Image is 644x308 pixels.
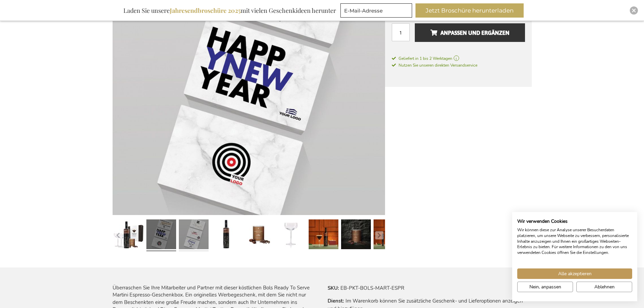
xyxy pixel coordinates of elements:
[430,27,509,38] span: Anpassen und ergänzen
[146,217,176,254] a: Bols Ready To Serve Martini Espresso
[392,55,525,62] a: Geliefert in 1 bis 2 Werktagen
[517,282,573,292] button: cookie Einstellungen anpassen
[392,63,477,68] span: Nutzen Sie unseren direkten Versandservice
[529,283,561,290] span: Nein, anpassen
[340,3,412,18] input: E-Mail-Adresse
[309,217,338,254] a: Bols Ready To Serve Martini Espresso
[374,217,403,254] a: Bols Ready To Serve Martini Espresso
[558,270,592,277] span: Alle akzeptieren
[170,6,241,15] b: Jahresendbroschüre 2025
[594,283,615,290] span: Ablehnen
[517,218,632,224] h2: Wir verwenden Cookies
[276,217,306,254] a: Bols Ready To Serve Martini Espresso
[415,3,524,18] button: Jetzt Broschüre herunterladen
[340,3,414,20] form: marketing offers and promotions
[120,3,339,18] div: Laden Sie unsere mit vielen Geschenkideen herunter
[392,23,410,41] input: Menge
[415,23,525,42] button: Anpassen und ergänzen
[630,6,638,15] div: Close
[632,8,636,13] img: Close
[179,217,209,254] a: Bols Ready To Serve Martini Espresso
[114,217,144,254] a: Bols Ready To Serve Martini Espresso
[517,268,632,279] button: Akzeptieren Sie alle cookies
[517,227,632,256] p: Wir können diese zur Analyse unserer Besucherdaten platzieren, um unsere Webseite zu verbessern, ...
[341,217,371,254] a: Bols Ready To Serve Martini Espresso
[211,217,241,254] a: Bols Ready To Serve Martini Espresso
[244,217,273,254] a: Bols Ready To Serve Martini Espresso
[392,62,477,68] a: Nutzen Sie unseren direkten Versandservice
[576,282,632,292] button: Alle verweigern cookies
